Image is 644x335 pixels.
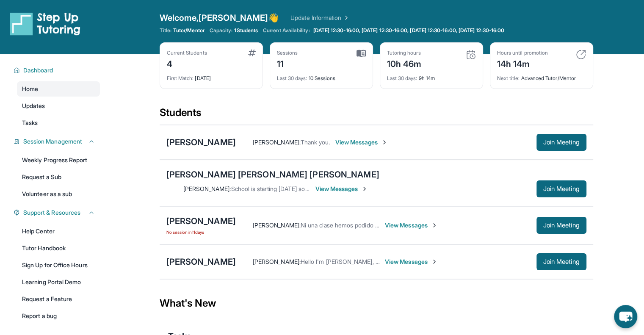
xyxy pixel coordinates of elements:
[385,257,438,266] span: View Messages
[253,221,301,229] span: [PERSON_NAME] :
[497,75,520,81] span: Next title :
[253,138,301,146] span: [PERSON_NAME] :
[277,50,298,56] div: Sessions
[17,98,100,114] a: Updates
[497,50,548,56] div: Hours until promotion
[183,185,231,192] span: [PERSON_NAME] :
[543,186,580,191] span: Join Meeting
[543,259,580,264] span: Join Meeting
[10,12,80,36] img: logo
[536,253,586,270] button: Join Meeting
[20,66,95,75] button: Dashboard
[381,139,388,146] img: Chevron-Right
[277,75,307,81] span: Last 30 days :
[20,208,95,217] button: Support & Resources
[253,258,301,265] span: [PERSON_NAME] :
[315,185,368,193] span: View Messages
[387,56,422,70] div: 10h 46m
[210,27,233,34] span: Capacity:
[361,185,368,192] img: Chevron-Right
[497,56,548,70] div: 14h 14m
[160,12,279,24] span: Welcome, [PERSON_NAME] 👋
[263,27,310,34] span: Current Availability:
[301,138,330,146] span: Thank you.
[17,224,100,239] a: Help Center
[231,185,314,192] span: School is starting [DATE] so no
[536,217,586,234] button: Join Meeting
[173,27,205,34] span: Tutor/Mentor
[166,136,236,148] div: [PERSON_NAME]
[160,27,171,34] span: Title:
[23,137,82,146] span: Session Management
[357,50,366,57] img: card
[313,27,504,34] span: [DATE] 12:30-16:00, [DATE] 12:30-16:00, [DATE] 12:30-16:00, [DATE] 12:30-16:00
[385,221,438,230] span: View Messages
[17,274,100,290] a: Learning Portal Demo
[167,70,256,82] div: [DATE]
[290,14,350,22] a: Update Information
[160,285,593,322] div: What's New
[17,169,100,185] a: Request a Sub
[17,308,100,324] a: Report a bug
[20,137,95,146] button: Session Management
[166,215,236,227] div: [PERSON_NAME]
[536,180,586,197] button: Join Meeting
[497,70,586,82] div: Advanced Tutor/Mentor
[543,223,580,228] span: Join Meeting
[160,106,593,125] div: Students
[335,138,388,147] span: View Messages
[466,50,476,60] img: card
[17,291,100,307] a: Request a Feature
[341,14,350,22] img: Chevron Right
[17,241,100,256] a: Tutor Handbook
[312,27,506,34] a: [DATE] 12:30-16:00, [DATE] 12:30-16:00, [DATE] 12:30-16:00, [DATE] 12:30-16:00
[387,50,422,56] div: Tutoring hours
[301,221,571,229] span: Ni una clase hemos podido tener todavía y quiero aprovechar estos [PERSON_NAME] de vacaciones.
[17,115,100,130] a: Tasks
[167,50,207,56] div: Current Students
[17,186,100,202] a: Volunteer as a sub
[167,56,207,70] div: 4
[17,81,100,97] a: Home
[277,56,298,70] div: 11
[234,27,258,34] span: 1 Students
[431,222,438,229] img: Chevron-Right
[23,208,80,217] span: Support & Resources
[387,75,417,81] span: Last 30 days :
[614,305,637,328] button: chat-button
[431,258,438,265] img: Chevron-Right
[22,85,38,93] span: Home
[387,70,476,82] div: 9h 14m
[17,257,100,273] a: Sign Up for Office Hours
[166,256,236,268] div: [PERSON_NAME]
[301,258,492,265] span: Hello I'm [PERSON_NAME], nice to meet you! Those times work for me.
[166,169,379,180] div: [PERSON_NAME] [PERSON_NAME] [PERSON_NAME]
[167,75,194,81] span: First Match :
[23,66,53,75] span: Dashboard
[166,229,236,235] span: No session in 11 days
[17,152,100,168] a: Weekly Progress Report
[536,134,586,151] button: Join Meeting
[277,70,366,82] div: 10 Sessions
[248,50,256,56] img: card
[576,50,586,60] img: card
[22,102,45,110] span: Updates
[543,140,580,145] span: Join Meeting
[22,119,38,127] span: Tasks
